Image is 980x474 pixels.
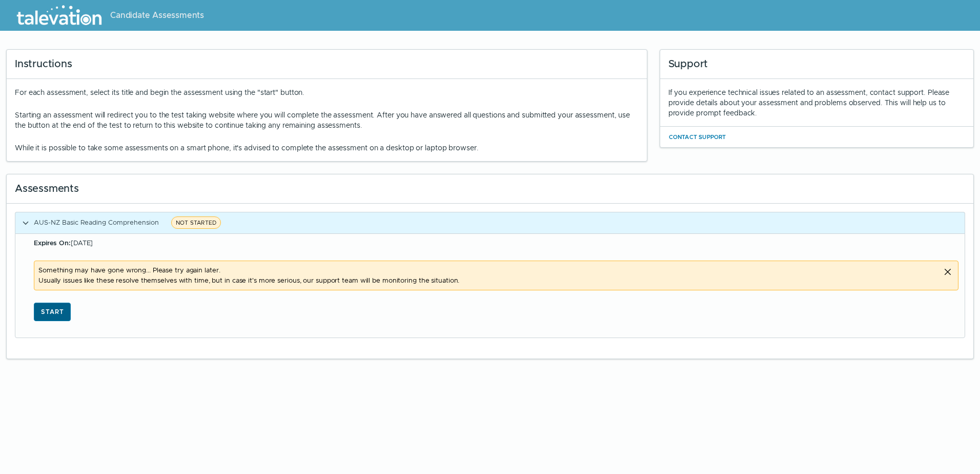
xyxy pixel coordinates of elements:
p: While it is possible to take some assessments on a smart phone, it's advised to complete the asse... [15,143,639,153]
div: For each assessment, select its title and begin the assessment using the "start" button. [15,87,639,153]
button: Close alert [942,265,954,278]
div: Support [660,50,973,79]
span: [DATE] [34,239,93,247]
button: Start [34,303,71,321]
button: Contact Support [668,131,727,143]
p: Starting an assessment will redirect you to the test taking website where you will complete the a... [15,110,639,130]
b: Expires On: [34,239,71,247]
img: Talevation_Logo_Transparent_white.png [12,3,106,28]
span: Candidate Assessments [110,9,204,22]
span: NOT STARTED [171,216,221,229]
div: AUS-NZ Basic Reading ComprehensionNOT STARTED [15,233,965,338]
span: Something may have gone wrong... Please try again later. Usually issues like these resolve themse... [38,265,935,286]
div: Assessments [7,174,973,204]
span: Help [52,8,68,16]
button: AUS-NZ Basic Reading ComprehensionNOT STARTED [15,212,965,233]
div: Instructions [7,50,647,79]
div: If you experience technical issues related to an assessment, contact support. Please provide deta... [668,87,965,118]
span: AUS-NZ Basic Reading Comprehension [34,218,159,227]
